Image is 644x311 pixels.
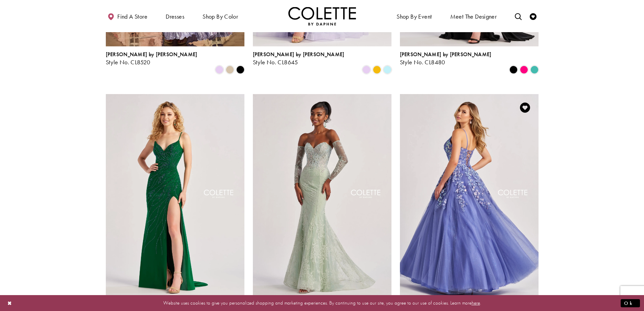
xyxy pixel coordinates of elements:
[288,7,356,25] a: Visit Home Page
[253,94,391,296] a: Visit Colette by Daphne Style No. CL8415 Page
[621,299,640,307] button: Submit Dialog
[449,7,499,25] a: Meet the designer
[49,298,595,308] p: Website uses cookies to give you personalized shopping and marketing experiences. By continuing t...
[106,51,197,58] span: [PERSON_NAME] by [PERSON_NAME]
[164,7,186,25] span: Dresses
[201,7,240,25] span: Shop by color
[400,51,492,66] div: Colette by Daphne Style No. CL8480
[202,13,238,20] span: Shop by color
[288,7,356,25] img: Colette by Daphne
[106,7,149,25] a: Find a store
[4,297,16,309] button: Close Dialog
[509,66,518,74] i: Black
[166,13,184,20] span: Dresses
[518,101,532,115] a: Add to Wishlist
[400,58,445,66] span: Style No. CL8480
[106,51,197,66] div: Colette by Daphne Style No. CL8520
[450,13,497,20] span: Meet the designer
[117,13,147,20] span: Find a store
[106,94,244,296] a: Visit Colette by Daphne Style No. CL8510 Page
[253,51,344,66] div: Colette by Daphne Style No. CL8645
[236,66,244,74] i: Black
[520,66,528,74] i: Hot Pink
[373,66,381,74] i: Buttercup
[362,66,371,74] i: Lilac
[383,66,391,74] i: Light Blue
[397,13,432,20] span: Shop By Event
[106,58,150,66] span: Style No. CL8520
[395,7,433,25] span: Shop By Event
[513,7,523,25] a: Toggle search
[528,7,538,25] a: Check Wishlist
[472,299,480,306] a: here
[400,94,539,296] a: Visit Colette by Daphne Style No. CL8420 Page
[215,66,223,74] i: Lilac
[226,66,234,74] i: Gold Dust
[253,51,344,58] span: [PERSON_NAME] by [PERSON_NAME]
[253,58,298,66] span: Style No. CL8645
[400,51,492,58] span: [PERSON_NAME] by [PERSON_NAME]
[530,66,539,74] i: Turquoise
